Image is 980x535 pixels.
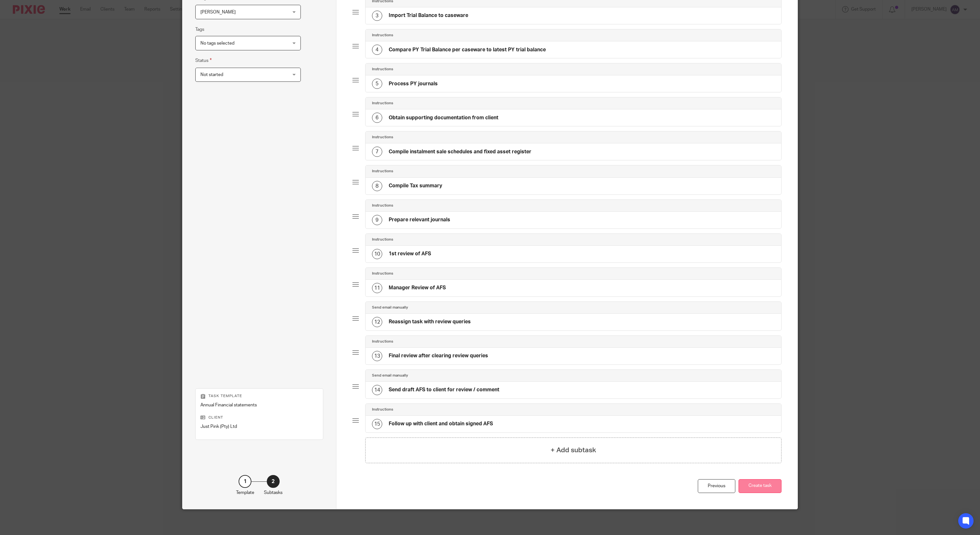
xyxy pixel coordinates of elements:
[372,373,408,378] h4: Send email manually
[264,489,283,496] p: Subtasks
[389,217,450,223] h4: Prepare relevant journals
[267,475,280,488] div: 2
[389,115,498,121] h4: Obtain supporting documentation from client
[698,479,735,493] div: Previous
[372,203,393,208] h4: Instructions
[739,479,781,493] button: Create task
[372,385,382,395] div: 14
[389,251,431,257] h4: 1st review of AFS
[372,283,382,293] div: 11
[372,11,382,21] div: 3
[372,113,382,123] div: 6
[195,57,212,64] label: Status
[372,215,382,225] div: 9
[551,445,596,455] h4: + Add subtask
[200,41,234,46] span: No tags selected
[372,45,382,55] div: 4
[200,402,318,408] p: Annual Financial statements
[389,420,493,427] h4: Follow up with client and obtain signed AFS
[372,305,408,310] h4: Send email manually
[372,169,393,174] h4: Instructions
[200,394,318,399] p: Task template
[389,47,546,53] h4: Compare PY Trial Balance per caseware to latest PY trial balance
[372,351,382,361] div: 13
[389,318,471,325] h4: Reassign task with review queries
[372,271,393,276] h4: Instructions
[200,423,318,430] p: Just Pink (Pty) Ltd
[372,101,393,106] h4: Instructions
[372,407,393,412] h4: Instructions
[372,339,393,344] h4: Instructions
[372,135,393,140] h4: Instructions
[372,249,382,259] div: 10
[389,352,488,359] h4: Final review after clearing review queries
[195,26,204,33] label: Tags
[389,149,531,155] h4: Compile instalment sale schedules and fixed asset register
[372,237,393,242] h4: Instructions
[372,147,382,157] div: 7
[200,72,223,77] span: Not started
[389,81,438,87] h4: Process PY journals
[389,12,468,19] h4: Import Trial Balance to caseware
[389,284,446,291] h4: Manager Review of AFS
[236,489,254,496] p: Template
[372,181,382,191] div: 8
[372,317,382,327] div: 12
[200,10,236,14] span: [PERSON_NAME]
[239,475,251,488] div: 1
[372,79,382,89] div: 5
[389,386,499,393] h4: Send draft AFS to client for review / comment
[372,33,393,38] h4: Instructions
[372,419,382,429] div: 15
[372,67,393,72] h4: Instructions
[389,183,442,189] h4: Compile Tax summary
[200,415,318,420] p: Client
